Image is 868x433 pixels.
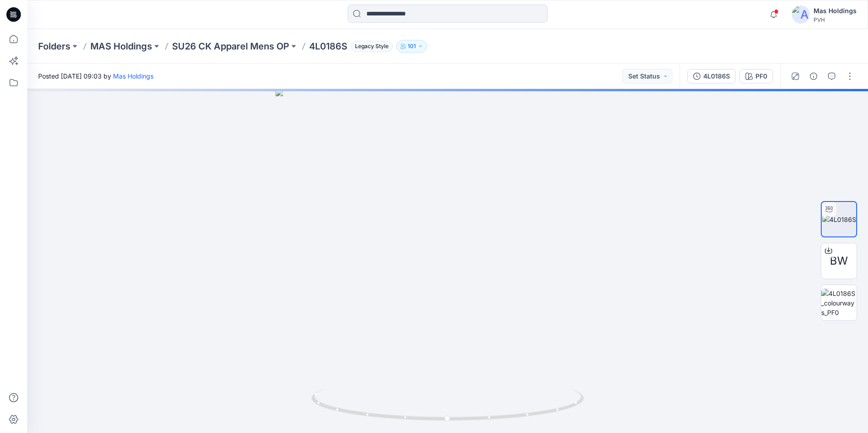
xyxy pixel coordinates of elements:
span: Legacy Style [351,41,393,52]
div: PF0 [755,71,767,81]
img: avatar [792,5,810,24]
button: 4L0186S [687,69,736,84]
a: Folders [38,40,70,53]
a: MAS Holdings [90,40,152,53]
img: 4L0186S_colourways_PF0 [821,289,857,317]
button: Details [806,69,821,84]
div: 4L0186S [703,71,730,81]
p: 4L0186S [309,40,347,53]
span: Posted [DATE] 09:03 by [38,71,153,81]
div: Mas Holdings [814,5,857,16]
a: SU26 CK Apparel Mens OP [172,40,289,53]
button: 101 [396,40,427,53]
span: BW [830,253,848,269]
a: Mas Holdings [113,72,153,80]
button: Legacy Style [347,40,393,53]
button: PF0 [740,69,773,84]
div: PVH [814,16,857,23]
p: 101 [408,41,416,51]
img: 4L0186S [822,215,856,224]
